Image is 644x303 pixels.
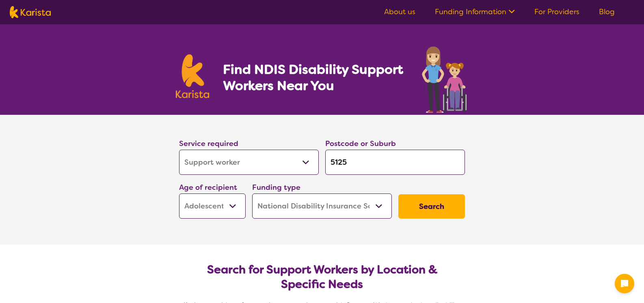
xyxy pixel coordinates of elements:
button: Search [398,194,465,219]
label: Postcode or Suburb [325,139,396,148]
a: About us [384,7,415,17]
a: Funding Information [435,7,515,17]
img: Karista logo [10,6,51,18]
label: Service required [179,139,238,148]
label: Funding type [252,183,300,192]
a: For Providers [534,7,579,17]
input: Type [325,150,465,175]
a: Blog [599,7,615,17]
h2: Search for Support Workers by Location & Specific Needs [186,262,458,292]
label: Age of recipient [179,183,237,192]
img: support-worker [421,44,468,115]
h1: Find NDIS Disability Support Workers Near You [223,61,404,94]
img: Karista logo [176,54,209,98]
